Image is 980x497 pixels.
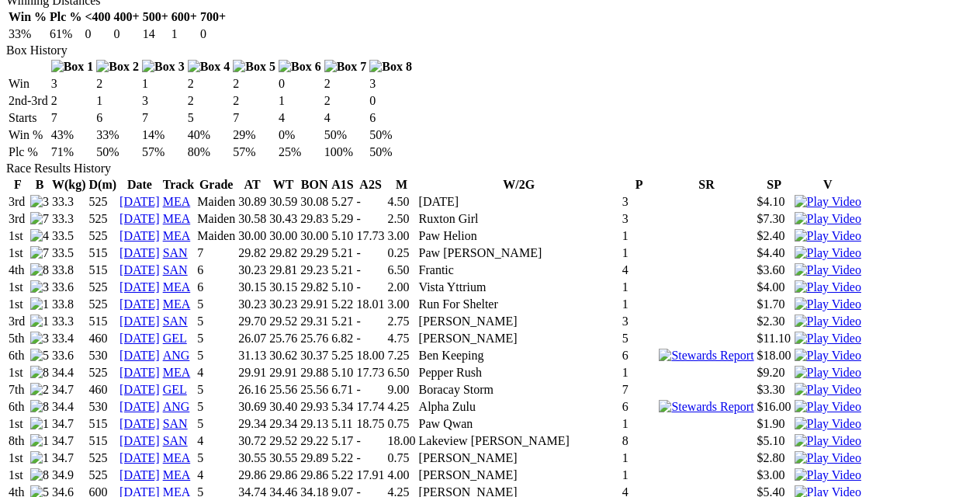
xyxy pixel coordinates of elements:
[418,177,620,193] th: W/2G
[51,314,87,329] td: 33.3
[50,93,95,109] td: 2
[30,332,49,346] img: 3
[387,297,417,312] td: 3.00
[356,245,386,261] td: -
[237,228,267,244] td: 30.00
[163,297,191,311] a: MEA
[88,348,118,363] td: 530
[199,26,227,42] td: 0
[659,400,753,414] img: Stewards Report
[8,211,28,227] td: 3rd
[196,280,236,295] td: 6
[162,177,196,193] th: Track
[795,229,861,243] img: Play Video
[300,211,329,227] td: 29.83
[187,76,231,92] td: 2
[51,228,87,244] td: 33.5
[119,349,160,362] a: [DATE]
[387,245,417,261] td: 0.25
[163,434,188,447] a: SAN
[795,315,861,328] img: Play Video
[119,315,160,328] a: [DATE]
[331,228,354,244] td: 5.10
[331,262,354,278] td: 5.21
[387,211,417,227] td: 2.50
[387,262,417,278] td: 6.50
[95,93,140,109] td: 1
[268,297,298,312] td: 30.23
[387,331,417,346] td: 4.75
[237,194,267,210] td: 30.89
[8,314,28,329] td: 3rd
[88,280,118,295] td: 525
[30,366,49,380] img: 8
[795,246,861,260] img: Play Video
[88,297,118,312] td: 525
[795,349,861,362] a: View replay
[30,349,49,363] img: 5
[8,228,28,244] td: 1st
[142,26,169,42] td: 14
[757,228,792,244] td: $2.40
[268,245,298,261] td: 29.82
[30,263,49,277] img: 8
[30,297,49,311] img: 1
[8,245,28,261] td: 1st
[8,348,28,363] td: 6th
[658,177,754,193] th: SR
[119,212,160,225] a: [DATE]
[119,451,160,464] a: [DATE]
[324,144,368,160] td: 100%
[30,400,49,414] img: 8
[418,262,620,278] td: Frantic
[795,451,861,464] a: Watch Replay on Watchdog
[84,9,111,25] th: <400
[795,400,861,413] a: View replay
[6,162,974,176] div: Race Results History
[29,177,50,193] th: B
[300,280,329,295] td: 29.82
[237,314,267,329] td: 29.70
[356,314,386,329] td: -
[50,144,95,160] td: 71%
[30,229,49,243] img: 4
[196,194,236,210] td: Maiden
[141,93,185,109] td: 3
[300,228,329,244] td: 30.00
[30,434,49,448] img: 1
[795,366,861,380] img: Play Video
[795,349,861,363] img: Play Video
[268,194,298,210] td: 30.59
[163,229,191,242] a: MEA
[300,194,329,210] td: 30.08
[324,93,368,109] td: 2
[757,177,792,193] th: SP
[119,246,160,259] a: [DATE]
[659,349,753,363] img: Stewards Report
[237,280,267,295] td: 30.15
[268,177,298,193] th: WT
[95,76,140,92] td: 2
[387,194,417,210] td: 4.50
[795,332,861,345] a: Watch Replay on Watchdog
[51,297,87,312] td: 33.8
[278,127,322,143] td: 0%
[300,177,329,193] th: BON
[232,110,276,126] td: 7
[50,127,95,143] td: 43%
[418,331,620,346] td: [PERSON_NAME]
[795,297,861,311] a: Watch Replay on Watchdog
[51,211,87,227] td: 33.3
[88,314,118,329] td: 515
[795,383,861,396] a: Watch Replay on Watchdog
[268,211,298,227] td: 30.43
[356,211,386,227] td: -
[387,280,417,295] td: 2.00
[51,348,87,363] td: 33.6
[119,229,160,242] a: [DATE]
[196,297,236,312] td: 5
[196,331,236,346] td: 5
[268,262,298,278] td: 29.81
[30,383,49,397] img: 2
[30,280,49,294] img: 3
